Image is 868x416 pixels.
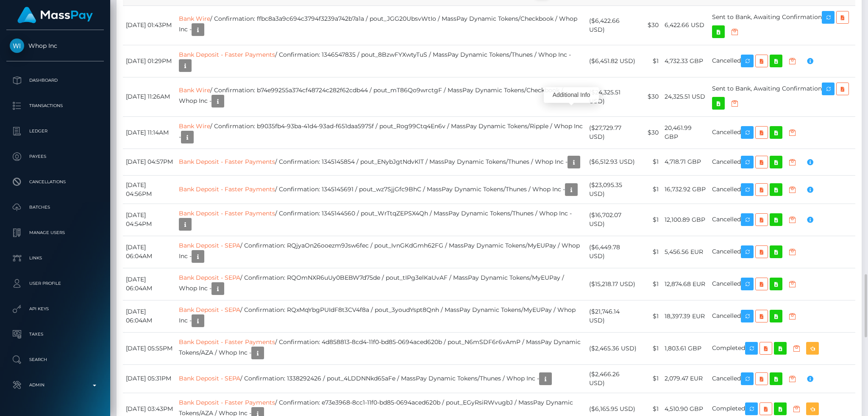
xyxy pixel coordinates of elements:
td: [DATE] 06:04AM [123,268,176,300]
td: $1 [640,204,662,236]
td: 12,874.68 EUR [662,268,709,300]
p: Batches [10,201,100,214]
td: 1,803.61 GBP [662,332,709,364]
td: $1 [640,268,662,300]
td: Sent to Bank, Awaiting Confirmation [709,77,855,116]
td: ($2,466.26 USD) [586,364,640,393]
a: User Profile [6,273,104,294]
p: Links [10,252,100,264]
td: Cancelled [709,300,855,332]
td: 18,397.39 EUR [662,300,709,332]
a: Bank Deposit - SEPA [179,242,240,249]
td: $30 [640,77,662,116]
td: ($27,729.77 USD) [586,116,640,149]
td: / Confirmation: RQjyaOn26ooezm9Jsw6fec / pout_IvnGKdGmh62FG / MassPay Dynamic Tokens/MyEUPay / Wh... [176,236,586,268]
td: Cancelled [709,204,855,236]
td: $30 [640,6,662,45]
a: Search [6,349,104,370]
td: [DATE] 11:14AM [123,116,176,149]
td: / Confirmation: 4d858813-8cd4-11f0-bd85-0694aced620b / pout_N6mSDF6r6vAmP / MassPay Dynamic Token... [176,332,586,364]
a: API Keys [6,298,104,320]
td: / Confirmation: 1338292426 / pout_4LDDNNkd65aFe / MassPay Dynamic Tokens/Thunes / Whop Inc - [176,364,586,393]
p: Dashboard [10,74,100,87]
td: 12,100.89 GBP [662,204,709,236]
td: Cancelled [709,149,855,175]
td: ($21,746.14 USD) [586,300,640,332]
td: $1 [640,236,662,268]
p: Manage Users [10,226,100,239]
td: Sent to Bank, Awaiting Confirmation [709,6,855,45]
div: Additional Info [544,87,599,103]
td: ($23,095.35 USD) [586,175,640,204]
a: Bank Deposit - SEPA [179,306,240,314]
a: Bank Deposit - Faster Payments [179,51,275,58]
td: Cancelled [709,116,855,149]
a: Links [6,248,104,269]
td: ($6,422.66 USD) [586,6,640,45]
td: / Confirmation: RQOmNXR6uUy0BEBW7d75de / pout_tIPg3elKaUvAF / MassPay Dynamic Tokens/MyEUPay / Wh... [176,268,586,300]
a: Ledger [6,121,104,142]
td: 4,732.33 GBP [662,45,709,77]
td: $1 [640,364,662,393]
p: Admin [10,379,100,391]
img: MassPay Logo [17,7,93,23]
td: / Confirmation: RQxMqYbgPUIdF8t3CV4f8a / pout_3youdYspt8Qnh / MassPay Dynamic Tokens/MyEUPay / Wh... [176,300,586,332]
a: Bank Deposit - Faster Payments [179,209,275,217]
td: Completed [709,332,855,364]
a: Bank Deposit - Faster Payments [179,399,275,406]
a: Dashboard [6,70,104,91]
td: Cancelled [709,268,855,300]
p: Ledger [10,125,100,138]
td: [DATE] 11:26AM [123,77,176,116]
td: ($6,512.93 USD) [586,149,640,175]
p: Taxes [10,328,100,341]
td: 6,422.66 USD [662,6,709,45]
td: Cancelled [709,364,855,393]
td: / Confirmation: b74e99255a374cf48724c282f62cdb44 / pout_mT86Qo9wrctgF / MassPay Dynamic Tokens/Ch... [176,77,586,116]
td: [DATE] 01:43PM [123,6,176,45]
a: Cancellations [6,171,104,193]
td: [DATE] 05:31PM [123,364,176,393]
td: / Confirmation: 1345145691 / pout_wz7SjjGfc9BhC / MassPay Dynamic Tokens/Thunes / Whop Inc - [176,175,586,204]
p: Payees [10,150,100,163]
td: 16,732.92 GBP [662,175,709,204]
span: Whop Inc [6,42,104,50]
td: 20,461.99 GBP [662,116,709,149]
td: [DATE] 04:54PM [123,204,176,236]
a: Bank Deposit - Faster Payments [179,338,275,346]
td: $1 [640,175,662,204]
p: User Profile [10,277,100,290]
td: ($16,702.07 USD) [586,204,640,236]
td: / Confirmation: ffbc8a3a9c694c3794f3239a742b7a1a / pout_JGG20UbsvWtIo / MassPay Dynamic Tokens/Ch... [176,6,586,45]
img: Whop Inc [10,39,24,53]
a: Bank Wire [179,86,210,94]
td: / Confirmation: b9035fb4-93ba-41d4-93ad-f651daa5975f / pout_Rog99Ctq4En6v / MassPay Dynamic Token... [176,116,586,149]
a: Payees [6,146,104,167]
td: [DATE] 05:55PM [123,332,176,364]
td: / Confirmation: 1346547835 / pout_8BzwFYXwtyTuS / MassPay Dynamic Tokens/Thunes / Whop Inc - [176,45,586,77]
td: 5,456.56 EUR [662,236,709,268]
td: 24,325.51 USD [662,77,709,116]
td: [DATE] 06:04AM [123,236,176,268]
td: / Confirmation: 1345145854 / pout_ENybJgtNdvKlT / MassPay Dynamic Tokens/Thunes / Whop Inc - [176,149,586,175]
p: API Keys [10,303,100,315]
td: / Confirmation: 1345144560 / pout_WrTtqZEPSX4Qh / MassPay Dynamic Tokens/Thunes / Whop Inc - [176,204,586,236]
a: Transactions [6,95,104,116]
td: Cancelled [709,45,855,77]
td: ($6,449.78 USD) [586,236,640,268]
td: [DATE] 06:04AM [123,300,176,332]
td: $1 [640,45,662,77]
a: Bank Deposit - SEPA [179,375,240,382]
a: Bank Wire [179,15,210,22]
td: [DATE] 01:29PM [123,45,176,77]
a: Batches [6,197,104,218]
td: Cancelled [709,236,855,268]
a: Bank Deposit - SEPA [179,274,240,281]
td: $30 [640,116,662,149]
td: $1 [640,332,662,364]
td: ($6,451.82 USD) [586,45,640,77]
a: Taxes [6,324,104,345]
td: [DATE] 04:56PM [123,175,176,204]
a: Admin [6,375,104,396]
a: Bank Wire [179,122,210,130]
